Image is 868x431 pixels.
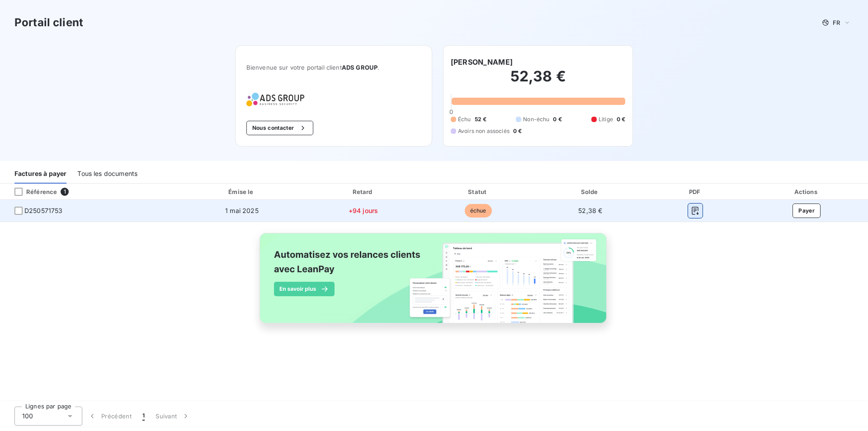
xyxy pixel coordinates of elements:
span: 52,38 € [578,207,602,214]
div: Statut [423,187,533,196]
button: Nous contacter [246,121,313,135]
div: Tous les documents [77,165,137,184]
span: Bienvenue sur votre portail client . [246,64,421,71]
span: 0 [449,108,453,115]
h3: Portail client [14,14,83,31]
span: 0 € [617,115,625,123]
span: 1 [142,412,145,421]
span: 1 [61,188,69,196]
span: Litige [599,115,613,123]
span: 52 € [475,115,487,123]
div: Actions [747,187,866,196]
div: Solde [537,187,644,196]
span: 100 [22,412,33,421]
div: Référence [7,188,57,196]
span: Avoirs non associés [458,127,509,135]
span: 0 € [513,127,522,135]
span: 1 mai 2025 [225,207,259,214]
span: 0 € [553,115,561,123]
img: banner [251,227,617,339]
span: Non-échu [523,115,549,123]
div: PDF [647,187,743,196]
h6: [PERSON_NAME] [451,57,513,67]
button: Suivant [150,407,196,426]
h2: 52,38 € [451,67,625,95]
span: FR [833,19,840,26]
span: D250571753 [24,206,63,215]
span: ADS GROUP [342,64,377,71]
button: 1 [137,407,150,426]
span: +94 jours [349,207,378,214]
div: Factures à payer [14,165,66,184]
span: échue [465,204,492,218]
button: Payer [793,204,821,218]
div: Retard [307,187,420,196]
button: Précédent [82,407,137,426]
img: Company logo [246,93,304,106]
div: Émise le [180,187,303,196]
span: Échu [458,115,471,123]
